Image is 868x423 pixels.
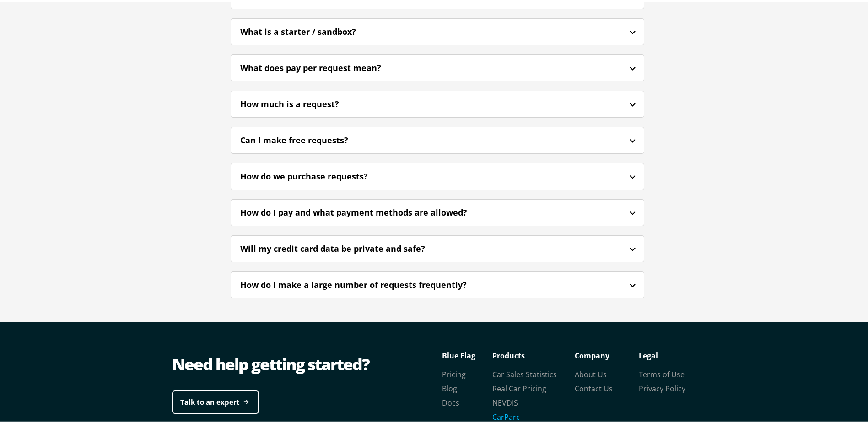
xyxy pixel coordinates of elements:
[240,277,491,289] div: How do I make a large number of requests frequently?
[231,128,644,149] div: Can I make free requests?
[172,351,437,374] div: Need help getting started?
[575,368,607,378] a: About Us
[240,205,492,217] div: How do I pay and what payment methods are allowed?
[639,368,685,378] a: Terms of Use
[442,368,466,378] a: Pricing
[240,168,393,181] div: How do we purchase requests?
[492,396,518,406] a: NEVDIS
[231,200,644,222] div: How do I pay and what payment methods are allowed?
[240,24,381,36] div: What is a starter / sandbox?
[442,396,459,406] a: Docs
[575,347,639,361] p: Company
[442,382,457,392] a: Blog
[240,132,373,145] div: Can I make free requests?
[240,241,450,253] div: Will my credit card data be private and safe?
[240,60,406,72] div: What does pay per request mean?
[231,19,644,41] div: What is a starter / sandbox?
[231,55,644,77] div: What does pay per request mean?
[492,410,520,420] a: CarParc
[172,389,259,412] a: Talk to an expert
[575,382,613,392] a: Contact Us
[492,382,546,392] a: Real Car Pricing
[231,272,644,294] div: How do I make a large number of requests frequently?
[231,236,644,258] div: Will my credit card data be private and safe?
[231,164,644,185] div: How do we purchase requests?
[240,96,364,108] div: How much is a request?
[442,347,492,361] p: Blue Flag
[231,92,644,113] div: How much is a request?
[492,347,575,361] p: Products
[492,368,557,378] a: Car Sales Statistics
[639,347,703,361] p: Legal
[639,382,685,392] a: Privacy Policy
